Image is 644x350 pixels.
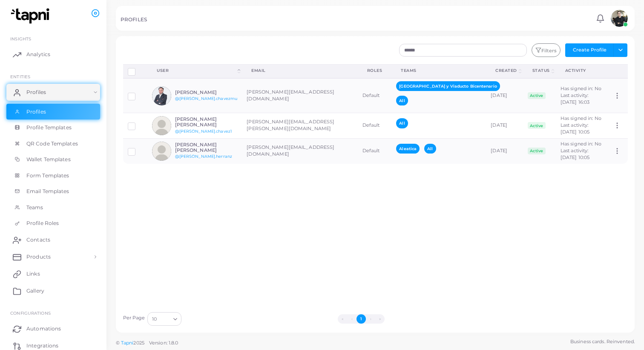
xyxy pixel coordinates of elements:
button: Go to page 1 [356,314,366,324]
span: Profiles [26,108,46,116]
a: Profiles [6,84,100,101]
a: @[PERSON_NAME].chavezmu [175,96,238,101]
a: Email Templates [6,183,100,199]
img: logo [8,8,55,24]
span: INSIGHTS [10,36,31,41]
span: Profile Roles [26,219,59,227]
a: @[PERSON_NAME].chavez1 [175,129,232,134]
span: Configurations [10,310,51,316]
h6: [PERSON_NAME] [PERSON_NAME] [175,117,238,128]
a: Links [6,265,100,282]
div: Search for option [147,312,181,326]
span: Active [528,122,546,129]
span: Integrations [26,342,58,350]
div: Roles [367,68,382,74]
h5: PROFILES [121,17,147,23]
div: Teams [401,68,477,74]
a: Automations [6,320,100,337]
a: Profile Templates [6,120,100,136]
div: Status [532,68,550,74]
span: Products [26,253,51,261]
span: ENTITIES [10,74,30,79]
span: 2025 [133,339,144,347]
span: Email Templates [26,188,69,195]
div: activity [565,68,600,74]
a: Products [6,248,100,265]
span: Links [26,270,40,278]
h6: [PERSON_NAME] [PERSON_NAME] [175,142,238,153]
label: Per Page [123,315,145,322]
img: avatar [152,86,171,105]
span: All [424,144,436,154]
td: Default [358,138,392,163]
img: avatar [152,116,171,135]
span: 10 [152,315,157,324]
td: [DATE] [486,78,523,113]
a: Profile Roles [6,215,100,231]
a: Analytics [6,46,100,63]
span: Last activity: [DATE] 10:05 [561,148,589,160]
th: Action [609,64,627,78]
button: Create Profile [565,43,614,57]
span: Aleatica [396,144,420,154]
td: [PERSON_NAME][EMAIL_ADDRESS][DOMAIN_NAME] [242,78,358,113]
span: All [396,118,408,128]
td: [PERSON_NAME][EMAIL_ADDRESS][PERSON_NAME][DOMAIN_NAME] [242,113,358,138]
span: Has signed in: No [561,141,601,147]
span: All [396,96,408,105]
td: [DATE] [486,138,523,163]
td: [DATE] [486,113,523,138]
img: avatar [152,142,171,161]
ul: Pagination [184,314,539,324]
h6: [PERSON_NAME] [175,90,238,95]
span: QR Code Templates [26,140,78,148]
button: Filters [532,43,561,57]
div: User [157,68,236,74]
th: Row-selection [123,64,148,78]
a: Teams [6,199,100,216]
td: Default [358,78,392,113]
a: Profiles [6,104,100,120]
span: [GEOGRAPHIC_DATA] y Viaducto Bicentenario [396,81,500,91]
span: Analytics [26,51,50,58]
a: Contacts [6,231,100,248]
span: Business cards. Reinvented. [570,338,635,345]
div: Created [495,68,517,74]
span: Has signed in: No [561,85,601,91]
td: [PERSON_NAME][EMAIL_ADDRESS][DOMAIN_NAME] [242,138,358,163]
span: Last activity: [DATE] 10:05 [561,122,589,135]
span: Version: 1.8.0 [149,340,178,346]
a: Form Templates [6,168,100,184]
span: Has signed in: No [561,115,601,121]
a: Gallery [6,282,100,299]
span: Contacts [26,236,50,244]
span: Profile Templates [26,124,72,131]
a: QR Code Templates [6,136,100,152]
span: Last activity: [DATE] 16:03 [561,92,589,105]
a: Tapni [121,340,134,346]
span: Active [528,148,546,154]
span: Active [528,92,546,99]
span: Form Templates [26,172,69,179]
td: Default [358,113,392,138]
span: Automations [26,325,61,333]
span: Teams [26,204,43,211]
a: avatar [608,10,630,27]
span: Profiles [26,88,46,96]
a: Wallet Templates [6,151,100,168]
div: Email [251,68,348,74]
img: avatar [611,10,628,27]
a: @[PERSON_NAME].herranz [175,154,232,159]
span: © [116,339,178,347]
input: Search for option [158,314,170,324]
span: Gallery [26,287,44,295]
span: Wallet Templates [26,156,71,163]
